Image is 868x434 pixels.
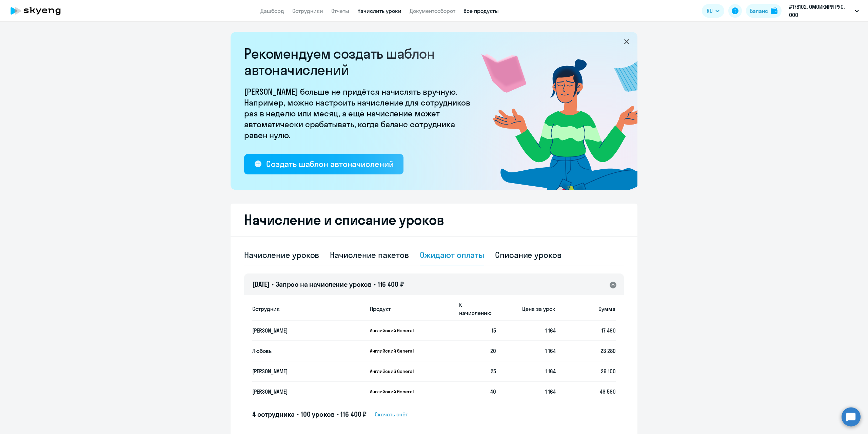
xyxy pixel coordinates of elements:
p: Английский General [370,389,421,395]
p: Английский General [370,368,421,374]
th: К начислению [454,297,496,321]
span: 116 400 ₽ [378,280,404,288]
span: 4 сотрудника [252,410,295,418]
span: Скачать счёт [375,410,408,418]
div: Баланс [750,7,768,15]
div: Ожидают оплаты [420,249,485,260]
th: Цена за урок [496,297,556,321]
span: • [297,410,299,418]
span: 17 460 [601,327,616,334]
span: 1 164 [545,388,556,395]
a: Все продукты [463,7,499,14]
h2: Рекомендуем создать шаблон автоначислений [244,45,475,78]
div: Списание уроков [495,249,561,260]
p: [PERSON_NAME] [252,327,351,334]
span: RU [707,7,713,15]
p: [PERSON_NAME] [252,388,351,395]
a: Документооборот [410,7,455,14]
a: Начислить уроки [357,7,401,14]
div: Создать шаблон автоначислений [266,158,393,169]
span: • [337,410,339,418]
span: 1 164 [545,327,556,334]
span: 1 164 [545,347,556,354]
p: #178102, ОМОИКИРИ РУС, ООО [789,3,852,19]
button: Балансbalance [746,4,782,18]
span: 100 уроков [301,410,335,418]
th: Сумма [556,297,616,321]
span: 20 [490,347,496,354]
p: Любовь [252,347,351,355]
p: [PERSON_NAME] больше не придётся начислять вручную. Например, можно настроить начисление для сотр... [244,86,475,140]
th: Сотрудник [252,297,364,321]
span: 15 [492,327,496,334]
p: Английский General [370,327,421,334]
a: Дашборд [260,7,284,14]
span: [DATE] [252,280,270,288]
img: balance [771,7,777,14]
span: 116 400 ₽ [340,410,367,418]
span: 29 100 [601,368,616,375]
p: [PERSON_NAME] [252,367,351,375]
span: • [272,280,274,288]
h2: Начисление и списание уроков [244,212,624,228]
button: #178102, ОМОИКИРИ РУС, ООО [786,3,862,19]
span: Запрос на начисление уроков [276,280,372,288]
button: Создать шаблон автоначислений [244,154,403,174]
th: Продукт [364,297,454,321]
span: 25 [491,368,496,375]
button: RU [702,4,724,18]
p: Английский General [370,348,421,354]
span: 40 [490,388,496,395]
span: 46 560 [600,388,616,395]
div: Начисление пакетов [330,249,409,260]
a: Сотрудники [292,7,323,14]
span: 1 164 [545,368,556,375]
span: 23 280 [600,347,616,354]
div: Начисление уроков [244,249,319,260]
span: • [374,280,376,288]
a: Отчеты [331,7,349,14]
